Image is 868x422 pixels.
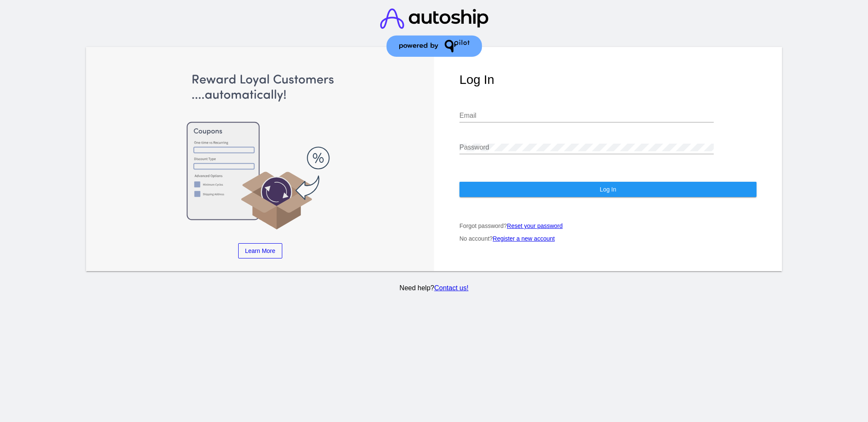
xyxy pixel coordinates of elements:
a: Contact us! [434,284,468,292]
span: Learn More [245,247,275,254]
input: Email [459,112,714,119]
span: Log In [600,186,616,193]
a: Learn More [238,243,282,258]
p: Forgot password? [459,222,757,229]
p: No account? [459,235,757,242]
button: Log In [459,182,757,197]
a: Reset your password [507,222,563,229]
p: Need help? [84,284,784,292]
h1: Log In [459,72,757,87]
a: Register a new account [493,235,555,242]
img: Apply Coupons Automatically to Scheduled Orders with QPilot [111,72,409,231]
